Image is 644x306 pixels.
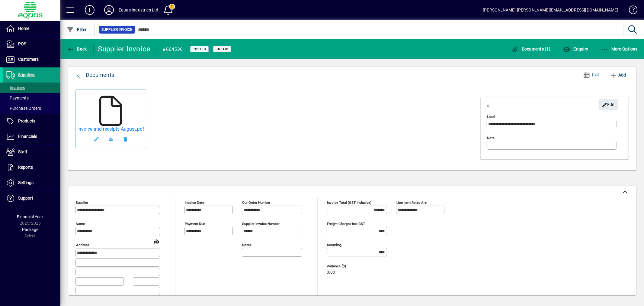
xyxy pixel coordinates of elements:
a: Purchase Orders [3,103,60,113]
a: Settings [3,175,60,190]
button: List [578,70,604,80]
button: Close [71,68,86,82]
button: Filter [65,24,88,35]
a: Invoice and receipts August.pdf [77,126,144,132]
div: Equus Industries Ltd [119,5,159,15]
span: Edit [602,100,615,110]
span: Filter [67,27,87,32]
a: Payments [3,93,60,103]
a: View on map [152,236,162,246]
mat-label: Name [76,222,85,226]
div: Documents [86,70,114,80]
button: Close [481,97,495,112]
a: Customers [3,52,60,67]
span: Support [18,196,33,200]
mat-label: Our order number [242,200,270,205]
button: Add [607,70,629,80]
a: Financials [3,129,60,144]
div: [PERSON_NAME] [PERSON_NAME][EMAIL_ADDRESS][DOMAIN_NAME] [483,5,618,15]
button: Edit [89,132,104,146]
span: 0.00 [327,270,335,275]
a: Download [104,132,118,146]
mat-label: Rounding [327,243,341,247]
span: Products [18,119,35,123]
button: Remove [118,132,133,146]
a: Invoices [3,83,60,93]
div: Supplier Invoice [98,44,151,54]
span: Package [22,227,38,232]
a: Support [3,191,60,206]
mat-label: Notes [242,243,252,247]
mat-label: Invoice Total (GST inclusive) [327,200,371,205]
button: Documents (1) [510,44,552,54]
mat-label: Invoice date [185,200,204,205]
a: Staff [3,145,60,160]
span: POS [18,41,26,46]
mat-label: Supplier invoice number [242,222,280,226]
button: Back [65,44,88,54]
a: Knowledge Base [624,1,636,21]
mat-label: Label [487,115,495,119]
button: Enquiry [562,44,590,54]
a: POS [3,37,60,52]
mat-label: Payment due [185,222,205,226]
span: Back [67,47,87,51]
app-page-header-button: Back [60,44,94,54]
span: Unpaid [216,47,229,51]
a: Home [3,21,60,36]
button: More Options [600,44,639,54]
span: Documents (1) [511,47,551,51]
span: Purchase Orders [6,106,41,111]
mat-label: Note [487,136,495,140]
button: Profile [99,5,119,15]
button: Add [80,5,99,15]
span: Reports [18,165,33,170]
span: Posted [193,47,206,51]
span: Add [610,70,626,80]
span: Suppliers [18,72,35,77]
span: List [592,72,599,77]
span: Enquiry [563,47,588,51]
span: Financials [18,134,37,139]
span: Payments [6,96,29,100]
a: Reports [3,160,60,175]
mat-label: Supplier [76,200,88,205]
div: #604536 [163,44,183,54]
mat-label: Line item rates are [396,200,427,205]
span: Financial Year [17,214,43,219]
span: Invoices [6,85,25,90]
a: Products [3,114,60,129]
span: More Options [601,47,638,51]
span: Variance ($) [327,264,363,268]
span: Settings [18,180,34,185]
button: Edit [599,99,618,110]
mat-label: Freight charges incl GST [327,222,365,226]
span: Staff [18,149,27,154]
span: Home [18,26,29,31]
span: Customers [18,57,39,62]
span: Supplier Invoice [101,27,133,33]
